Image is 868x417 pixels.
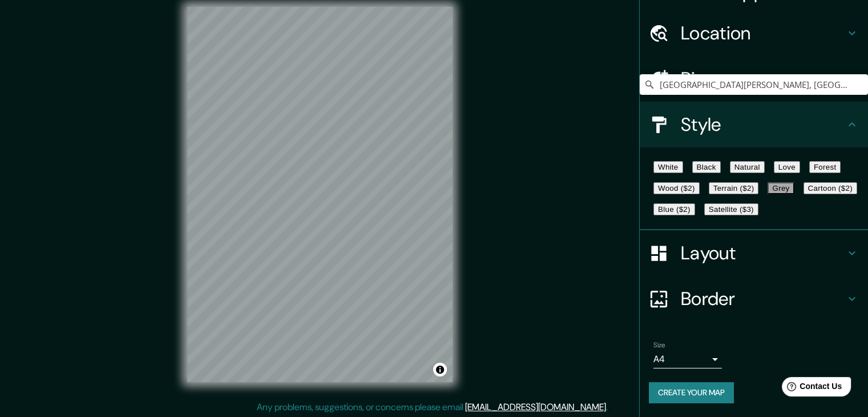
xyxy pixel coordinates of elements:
[681,22,845,45] h4: Location
[433,363,447,376] button: Toggle attribution
[768,182,794,194] button: Grey
[766,372,855,404] iframe: Help widget launcher
[681,113,845,136] h4: Style
[653,161,683,173] button: White
[653,203,695,215] button: Blue ($2)
[692,161,721,173] button: Black
[809,161,841,173] button: Forest
[640,10,868,56] div: Location
[653,340,665,350] label: Size
[640,102,868,147] div: Style
[653,350,722,368] div: A4
[257,400,608,414] p: Any problems, suggestions, or concerns please email .
[709,182,759,194] button: Terrain ($2)
[640,74,868,95] input: Pick your city or area
[649,382,734,403] button: Create your map
[804,182,857,194] button: Cartoon ($2)
[608,400,609,414] div: .
[730,161,765,173] button: Natural
[640,230,868,276] div: Layout
[681,67,845,90] h4: Pins
[681,242,845,264] h4: Layout
[187,7,453,382] canvas: Map
[640,276,868,322] div: Border
[681,287,845,310] h4: Border
[465,401,606,413] a: [EMAIL_ADDRESS][DOMAIN_NAME]
[653,182,700,194] button: Wood ($2)
[609,400,612,414] div: .
[774,161,800,173] button: Love
[704,203,758,215] button: Satellite ($3)
[640,56,868,102] div: Pins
